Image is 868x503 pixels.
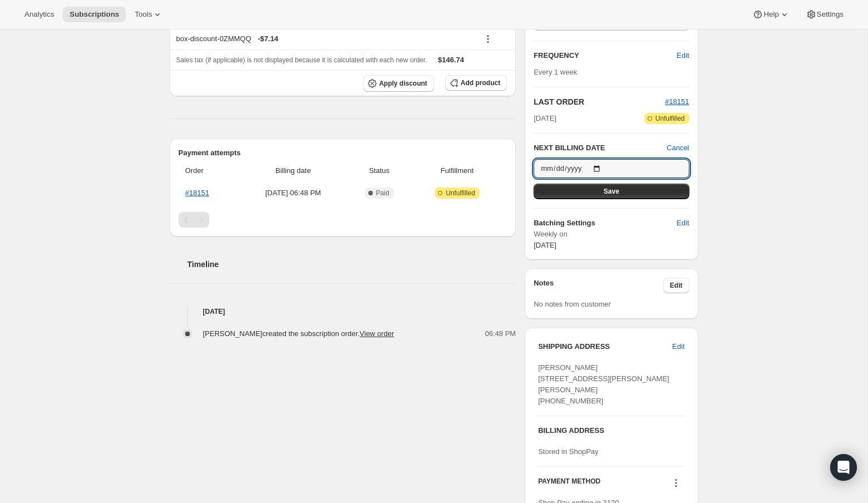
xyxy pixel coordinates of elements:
span: Unfulfilled [655,114,685,123]
span: Every 1 week [534,68,577,76]
span: Apply discount [379,79,427,88]
span: No notes from customer [534,300,611,308]
button: #18151 [665,96,689,107]
a: #18151 [665,97,689,106]
span: Help [763,10,778,19]
a: View order [359,329,394,338]
button: Settings [799,7,850,22]
span: Edit [677,218,689,229]
span: [PERSON_NAME] [STREET_ADDRESS][PERSON_NAME][PERSON_NAME] [PHONE_NUMBER] [538,363,669,405]
h3: SHIPPING ADDRESS [538,341,672,352]
span: Fulfillment [414,165,500,176]
button: Add product [445,75,507,91]
button: Analytics [18,7,61,22]
button: Help [746,7,796,22]
nav: Pagination [179,212,507,228]
span: Stored in ShopPay [538,447,598,456]
h2: Timeline [188,259,516,270]
span: Sales tax (if applicable) is not displayed because it is calculated with each new order. [176,56,427,64]
h3: BILLING ADDRESS [538,425,684,436]
button: Save [534,184,689,199]
span: Analytics [24,10,54,19]
button: Edit [665,338,691,356]
h2: LAST ORDER [534,96,665,107]
h2: NEXT BILLING DATE [534,142,667,154]
h4: [DATE] [170,306,516,317]
span: Status [351,165,407,176]
span: Unfulfilled [446,189,475,198]
span: $146.74 [438,56,464,64]
span: Edit [677,50,689,61]
span: [DATE] [534,113,556,124]
h3: PAYMENT METHOD [538,477,600,492]
span: [DATE] [534,241,556,249]
span: Edit [672,341,684,352]
button: Edit [670,214,696,232]
a: #18151 [185,189,209,197]
span: 06:48 PM [485,328,516,339]
span: Subscriptions [70,10,119,19]
span: Tools [135,10,152,19]
h2: Payment attempts [179,147,507,159]
button: Tools [128,7,170,22]
span: Settings [817,10,844,19]
button: Edit [670,47,696,65]
span: - $7.14 [258,33,278,45]
button: Apply discount [363,75,434,92]
span: Billing date [241,165,344,176]
div: box-discount-0ZMMQQ [176,33,473,45]
span: Weekly on [534,229,689,240]
span: Save [604,187,619,196]
h3: Notes [534,278,663,293]
button: Edit [663,278,689,293]
span: Edit [670,281,683,290]
div: Open Intercom Messenger [830,454,857,481]
span: Paid [376,189,389,198]
th: Order [179,159,239,183]
span: Add product [461,78,500,87]
button: Cancel [667,142,689,154]
h2: FREQUENCY [534,50,677,61]
h6: Batching Settings [534,218,677,229]
span: [PERSON_NAME] created the subscription order. [203,329,394,338]
span: [DATE] · 06:48 PM [241,188,344,199]
button: Subscriptions [63,7,126,22]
